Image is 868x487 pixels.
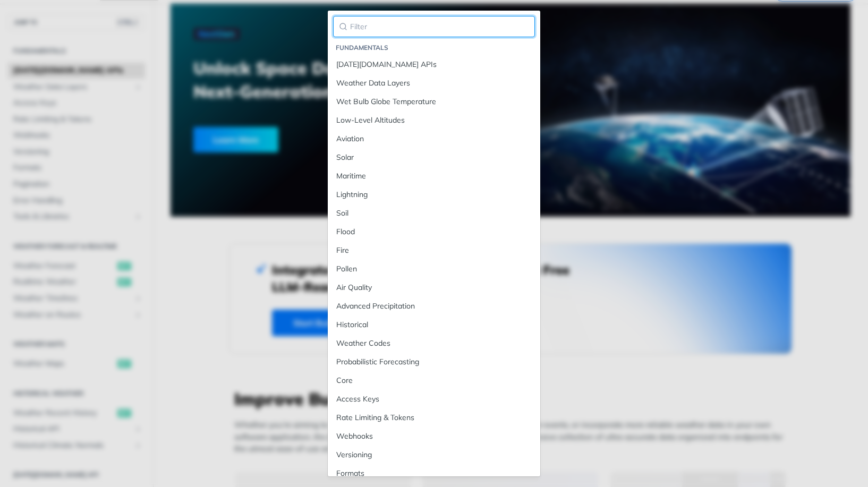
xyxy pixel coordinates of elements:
[336,356,532,368] div: Probabilistic Forecasting
[333,93,535,110] a: Wet Bulb Globe Temperature
[333,353,535,371] a: Probabilistic Forecasting
[336,245,532,256] div: Fire
[336,394,532,405] div: Access Keys
[336,115,532,126] div: Low-Level Altitudes
[333,260,535,278] a: Pollen
[336,338,532,349] div: Weather Codes
[333,316,535,334] a: Historical
[333,130,535,148] a: Aviation
[336,375,532,386] div: Core
[336,449,532,460] div: Versioning
[333,167,535,185] a: Maritime
[333,149,535,166] a: Solar
[336,226,532,237] div: Flood
[333,16,535,37] input: Filter
[333,372,535,389] a: Core
[336,96,532,107] div: Wet Bulb Globe Temperature
[336,468,532,479] div: Formats
[336,42,535,53] li: Fundamentals
[336,282,532,293] div: Air Quality
[333,112,535,129] a: Low-Level Altitudes
[333,186,535,203] a: Lightning
[336,208,532,219] div: Soil
[333,242,535,259] a: Fire
[336,189,532,200] div: Lightning
[336,133,532,144] div: Aviation
[333,74,535,92] a: Weather Data Layers
[336,59,532,70] div: [DATE][DOMAIN_NAME] APIs
[333,56,535,73] a: [DATE][DOMAIN_NAME] APIs
[333,465,535,482] a: Formats
[333,297,535,315] a: Advanced Precipitation
[333,428,535,445] a: Webhooks
[336,431,532,442] div: Webhooks
[336,263,532,275] div: Pollen
[333,390,535,408] a: Access Keys
[333,279,535,296] a: Air Quality
[333,409,535,426] a: Rate Limiting & Tokens
[336,412,532,423] div: Rate Limiting & Tokens
[336,170,532,182] div: Maritime
[333,335,535,352] a: Weather Codes
[336,152,532,163] div: Solar
[333,204,535,222] a: Soil
[336,319,532,330] div: Historical
[333,446,535,464] a: Versioning
[336,78,532,89] div: Weather Data Layers
[336,301,532,312] div: Advanced Precipitation
[333,223,535,241] a: Flood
